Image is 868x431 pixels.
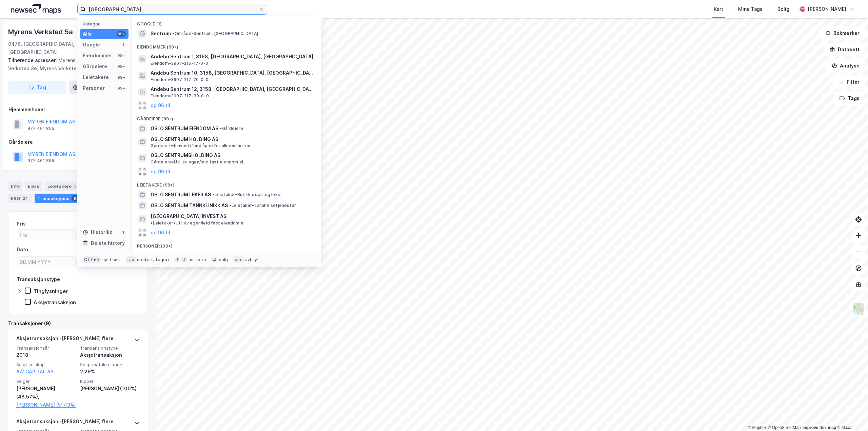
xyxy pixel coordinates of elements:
[212,192,214,197] span: •
[120,42,126,47] div: 1
[16,385,76,401] div: [PERSON_NAME] (48.57%),
[21,195,29,202] div: 24
[83,256,101,263] div: Ctrl + k
[229,203,296,208] span: Leietaker • Tannhelsetjenester
[91,239,125,247] div: Delete history
[137,257,169,262] div: neste kategori
[80,362,140,368] span: Solgt matrikkelandel
[151,159,244,165] span: Gårdeiere • Utl. av egen/leid fast eiendom el.
[151,168,170,176] button: og 96 til
[8,57,58,63] span: Tilhørende adresser:
[102,257,120,262] div: nytt søk
[80,368,140,376] div: 2.29%
[151,135,313,143] span: OSLO SENTRUM HOLDING AS
[8,194,32,203] div: ESG
[172,31,258,36] span: Område • Sentrum, [GEOGRAPHIC_DATA]
[834,398,868,431] div: Chat Widget
[245,257,259,262] div: avbryt
[151,93,209,99] span: Eiendom • 3907-217-30-0-0
[151,61,208,66] span: Eiendom • 3907-216-17-0-0
[16,417,114,428] div: Aksjetransaksjon - [PERSON_NAME] flere
[220,126,222,131] span: •
[16,369,54,374] a: AW CAPITAL AS
[34,299,76,306] div: Aksjetransaksjon
[80,385,140,393] div: [PERSON_NAME] (100%)
[72,195,78,202] div: 9
[8,81,66,94] button: Tag
[151,151,313,159] span: OSLO SENTRUMSHOLDING AS
[83,73,109,81] div: Leietakere
[8,319,148,328] div: Transaksjoner (9)
[8,181,22,191] div: Info
[17,275,60,283] div: Transaksjonstype
[151,53,313,61] span: Andebu Sentrum 1, 3158, [GEOGRAPHIC_DATA], [GEOGRAPHIC_DATA]
[17,220,26,228] div: Pris
[45,181,83,191] div: Leietakere
[25,181,42,191] div: Eiere
[83,52,112,60] div: Eiendommer
[172,31,174,36] span: •
[803,425,836,430] a: Improve this map
[132,177,321,189] div: Leietakere (99+)
[833,75,865,89] button: Filter
[73,183,80,190] div: 35
[132,16,321,28] div: Google (1)
[17,257,76,267] input: DD.MM.YYYY
[27,158,54,163] div: 977 461 855
[151,77,209,82] span: Eiendom • 3907-217-20-0-0
[34,288,68,294] div: Tinglysninger
[16,401,76,409] a: [PERSON_NAME] (51.43%)
[777,5,789,13] div: Bolig
[151,212,226,220] span: [GEOGRAPHIC_DATA] INVEST AS
[768,425,801,430] a: OpenStreetMap
[116,75,126,80] div: 99+
[83,21,129,26] div: Kategori
[116,53,126,58] div: 99+
[83,228,112,236] div: Historikk
[151,220,153,226] span: •
[116,85,126,91] div: 99+
[16,351,76,359] div: 2018
[8,138,147,146] div: Gårdeiere
[714,5,723,13] div: Kart
[126,256,136,263] div: tab
[132,238,321,250] div: Personer (99+)
[189,257,206,262] div: markere
[824,43,865,56] button: Datasett
[8,105,147,114] div: Hjemmelshaver
[17,246,28,254] div: Dato
[16,378,76,384] span: Selger
[83,84,105,92] div: Personer
[220,126,243,131] span: Gårdeiere
[212,192,282,197] span: Leietaker • Butikkh. spill og leker
[151,69,313,77] span: Andebu Sentrum 10, 3158, [GEOGRAPHIC_DATA], [GEOGRAPHIC_DATA]
[17,230,76,240] input: Fra
[8,26,74,37] div: Myrens Verksted 5a
[151,124,218,133] span: OSLO SENTRUM EIENDOM AS
[151,220,245,226] span: Leietaker • Utl. av egen/leid fast eiendom el.
[27,126,54,131] div: 977 461 855
[35,194,81,203] div: Transaksjoner
[151,201,228,210] span: OSLO SENTRUM TANNKLINIKK AS
[80,351,140,359] div: Aksjetransaksjon
[748,425,767,430] a: Mapbox
[132,111,321,123] div: Gårdeiere (99+)
[8,40,96,56] div: 0476, [GEOGRAPHIC_DATA], [GEOGRAPHIC_DATA]
[80,345,140,351] span: Transaksjonstype
[738,5,763,13] div: Mine Tags
[16,345,76,351] span: Transaksjonsår
[83,62,107,71] div: Gårdeiere
[16,362,76,368] span: Solgt selskap
[151,30,171,38] span: Sentrum
[233,256,244,263] div: esc
[151,143,250,149] span: Gårdeiere • Innvest/fond åpne for allmennheten
[11,4,61,14] img: logo.a4113a55bc3d86da70a041830d287a7e.svg
[116,31,126,37] div: 99+
[219,257,228,262] div: velg
[80,378,140,384] span: Kjøper
[120,230,126,235] div: 1
[83,30,92,38] div: Alle
[151,191,211,199] span: OSLO SENTRUM LEKER AS
[16,334,114,345] div: Aksjetransaksjon - [PERSON_NAME] flere
[151,85,313,93] span: Andebu Sentrum 12, 3158, [GEOGRAPHIC_DATA], [GEOGRAPHIC_DATA]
